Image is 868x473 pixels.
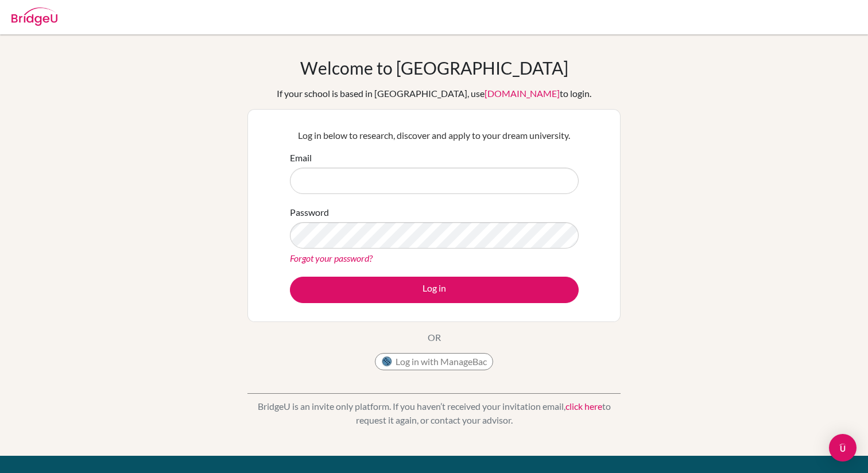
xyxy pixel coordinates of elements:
p: BridgeU is an invite only platform. If you haven’t received your invitation email, to request it ... [247,400,621,427]
div: Open Intercom Messenger [829,434,857,462]
div: If your school is based in [GEOGRAPHIC_DATA], use to login. [277,87,591,100]
a: [DOMAIN_NAME] [485,88,560,99]
img: Bridge-U [11,7,57,26]
button: Log in with ManageBac [375,353,493,370]
button: Log in [290,277,579,303]
a: click here [565,401,602,412]
p: Log in below to research, discover and apply to your dream university. [290,129,579,142]
h1: Welcome to [GEOGRAPHIC_DATA] [300,57,568,78]
a: Forgot your password? [290,253,373,263]
label: Email [290,151,312,165]
p: OR [428,331,441,344]
label: Password [290,206,329,219]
